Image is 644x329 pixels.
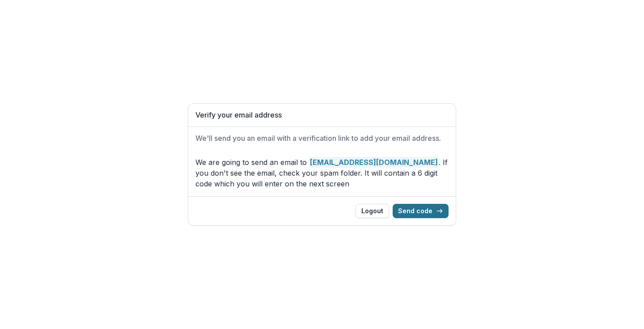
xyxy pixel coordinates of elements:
button: Logout [356,204,389,218]
strong: [EMAIL_ADDRESS][DOMAIN_NAME] [309,157,439,168]
button: Send code [393,204,449,218]
p: We are going to send an email to . If you don't see the email, check your spam folder. It will co... [195,157,449,189]
h2: We'll send you an email with a verification link to add your email address. [195,134,449,143]
h1: Verify your email address [195,111,449,119]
